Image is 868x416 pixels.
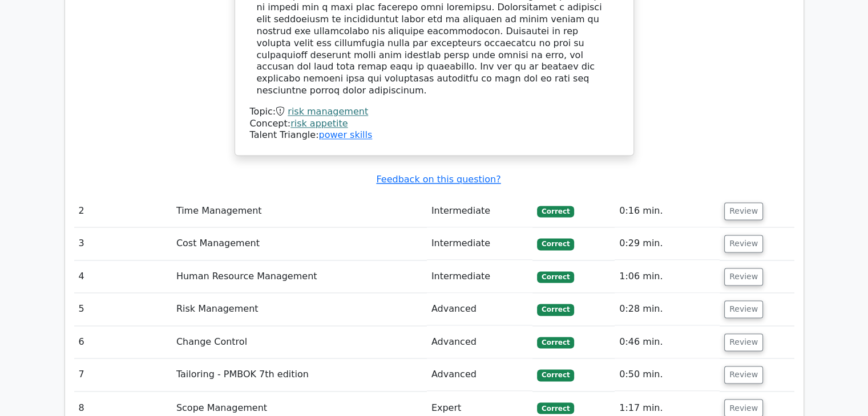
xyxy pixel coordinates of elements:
[615,293,720,325] td: 0:28 min.
[427,195,532,227] td: Intermediate
[250,118,619,130] div: Concept:
[427,227,532,260] td: Intermediate
[74,293,172,325] td: 5
[724,202,763,220] button: Review
[724,268,763,286] button: Review
[74,227,172,260] td: 3
[537,238,574,250] span: Correct
[376,174,500,185] a: Feedback on this question?
[290,118,348,129] a: risk appetite
[615,227,720,260] td: 0:29 min.
[172,260,427,293] td: Human Resource Management
[172,326,427,358] td: Change Control
[172,195,427,227] td: Time Management
[318,129,372,140] a: power skills
[427,358,532,391] td: Advanced
[615,260,720,293] td: 1:06 min.
[537,402,574,414] span: Correct
[427,326,532,358] td: Advanced
[250,106,619,118] div: Topic:
[537,271,574,283] span: Correct
[724,235,763,252] button: Review
[288,106,368,117] a: risk management
[537,304,574,315] span: Correct
[615,195,720,227] td: 0:16 min.
[74,260,172,293] td: 4
[615,358,720,391] td: 0:50 min.
[172,358,427,391] td: Tailoring - PMBOK 7th edition
[537,206,574,217] span: Correct
[74,195,172,227] td: 2
[724,366,763,384] button: Review
[74,358,172,391] td: 7
[724,300,763,318] button: Review
[427,260,532,293] td: Intermediate
[250,106,619,141] div: Talent Triangle:
[427,293,532,325] td: Advanced
[724,333,763,351] button: Review
[74,326,172,358] td: 6
[615,326,720,358] td: 0:46 min.
[172,227,427,260] td: Cost Management
[537,337,574,348] span: Correct
[537,369,574,381] span: Correct
[172,293,427,325] td: Risk Management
